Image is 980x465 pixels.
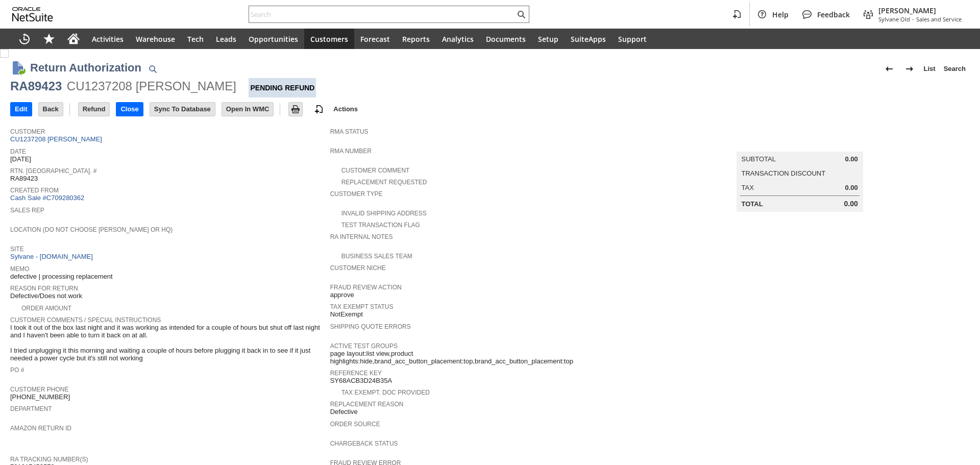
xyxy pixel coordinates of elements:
caption: Summary [737,135,863,152]
span: Leads [216,34,236,44]
a: Customer [10,128,45,135]
span: [PERSON_NAME] [878,6,962,15]
a: Shipping Quote Errors [330,323,411,330]
svg: logo [12,7,53,21]
h1: Return Authorization [30,59,141,76]
a: Reports [396,29,436,49]
a: Customer Comment [341,167,410,174]
span: 0.00 [845,155,857,163]
svg: Home [67,33,80,45]
a: Cash Sale #C709280362 [10,194,84,202]
a: Search [940,61,970,77]
a: Activities [86,29,130,49]
a: Leads [210,29,242,49]
div: CU1237208 [PERSON_NAME] [67,78,236,94]
input: Close [116,103,142,116]
span: Analytics [442,34,474,44]
a: Chargeback Status [330,440,398,447]
a: Replacement reason [330,401,404,408]
input: Refund [79,103,110,116]
span: defective | processing replacement [10,273,113,281]
span: Warehouse [136,34,175,44]
a: Active Test Groups [330,342,398,350]
a: Tax Exempt Status [330,303,394,310]
span: Activities [92,34,124,44]
span: Feedback [817,10,850,19]
a: Customer Comments / Special Instructions [10,316,161,324]
span: Tech [187,34,204,44]
span: 0.00 [845,184,857,192]
a: Replacement Requested [341,179,427,186]
a: Support [612,29,653,49]
span: approve [330,291,354,299]
a: Transaction Discount [742,169,826,177]
span: Forecast [360,34,390,44]
span: Support [618,34,647,44]
input: Edit [11,103,32,116]
span: SY68ACB3D24B35A [330,377,392,385]
span: [DATE] [10,155,31,163]
a: Memo [10,265,29,273]
a: List [920,61,940,77]
span: - [912,15,914,23]
a: Reference Key [330,370,382,377]
span: NotExempt [330,310,363,319]
span: [PHONE_NUMBER] [10,393,70,401]
span: 0.00 [844,200,858,208]
div: RA89423 [10,78,62,94]
a: RMA Number [330,148,372,155]
span: I took it out of the box last night and it was working as intended for a couple of hours but shut... [10,324,325,362]
a: Tax [742,184,754,191]
a: Customer Phone [10,386,68,393]
a: Rtn. [GEOGRAPHIC_DATA]. # [10,167,96,175]
a: Forecast [354,29,396,49]
span: Sylvane Old [878,15,910,23]
a: Test Transaction Flag [341,222,420,229]
input: Print [289,103,302,116]
span: Reports [402,34,430,44]
div: Pending Refund [249,78,316,97]
a: Opportunities [242,29,304,49]
img: Print [289,103,302,115]
a: Recent Records [12,29,37,49]
a: Tax Exempt. Doc Provided [341,389,430,396]
a: Home [61,29,86,49]
a: Date [10,148,26,155]
a: Amazon Return ID [10,425,71,432]
input: Search [249,8,515,20]
img: Next [903,63,916,75]
input: Back [39,103,63,116]
span: Help [772,10,789,19]
span: Documents [486,34,526,44]
div: Shortcuts [37,29,61,49]
input: Sync To Database [150,103,215,116]
a: Tech [181,29,210,49]
a: Warehouse [130,29,181,49]
a: RA Internal Notes [330,233,393,240]
a: SuiteApps [565,29,612,49]
a: Reason For Return [10,285,78,292]
span: RA89423 [10,175,38,183]
a: PO # [10,366,24,374]
a: Order Source [330,421,380,428]
span: Setup [538,34,558,44]
a: Analytics [436,29,480,49]
a: Business Sales Team [341,253,412,260]
a: Customers [304,29,354,49]
a: Total [742,200,763,208]
a: Invalid Shipping Address [341,210,427,217]
a: Setup [532,29,565,49]
a: Subtotal [742,155,776,163]
a: Actions [329,105,362,113]
span: page layout:list view,product highlights:hide,brand_acc_button_placement:top,brand_acc_button_pla... [330,350,645,365]
a: Customer Niche [330,264,386,272]
a: Fraud Review Action [330,284,402,291]
a: Customer Type [330,190,383,198]
input: Open In WMC [222,103,274,116]
svg: Shortcuts [43,33,55,45]
a: RA Tracking Number(s) [10,456,88,463]
svg: Recent Records [18,33,31,45]
a: Location (Do Not Choose [PERSON_NAME] or HQ) [10,226,173,233]
img: add-record.svg [313,103,325,115]
span: Customers [310,34,348,44]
